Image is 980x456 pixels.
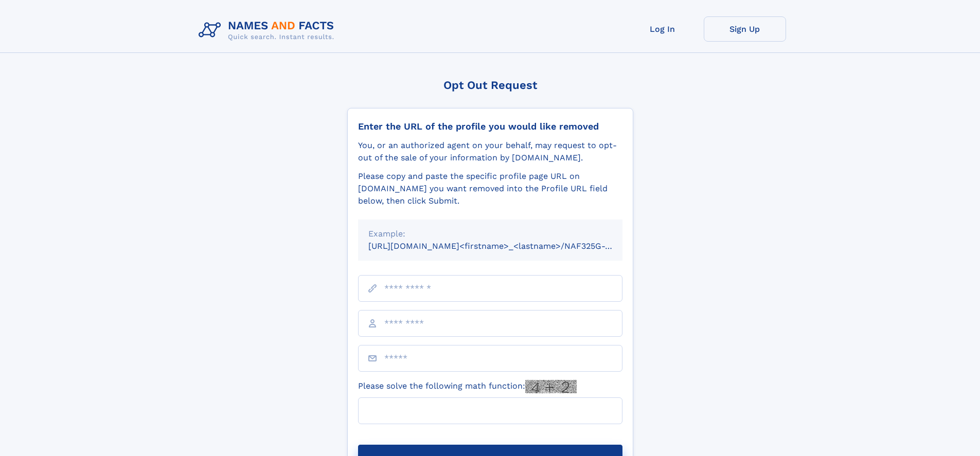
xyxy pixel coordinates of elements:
[368,228,612,240] div: Example:
[358,121,622,132] div: Enter the URL of the profile you would like removed
[368,241,642,251] small: [URL][DOMAIN_NAME]<firstname>_<lastname>/NAF325G-xxxxxxxx
[194,16,343,44] img: Logo Names and Facts
[347,79,633,92] div: Opt Out Request
[358,139,622,164] div: You, or an authorized agent on your behalf, may request to opt-out of the sale of your informatio...
[358,170,622,207] div: Please copy and paste the specific profile page URL on [DOMAIN_NAME] you want removed into the Pr...
[358,380,577,393] label: Please solve the following math function:
[621,16,704,42] a: Log In
[704,16,786,42] a: Sign Up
